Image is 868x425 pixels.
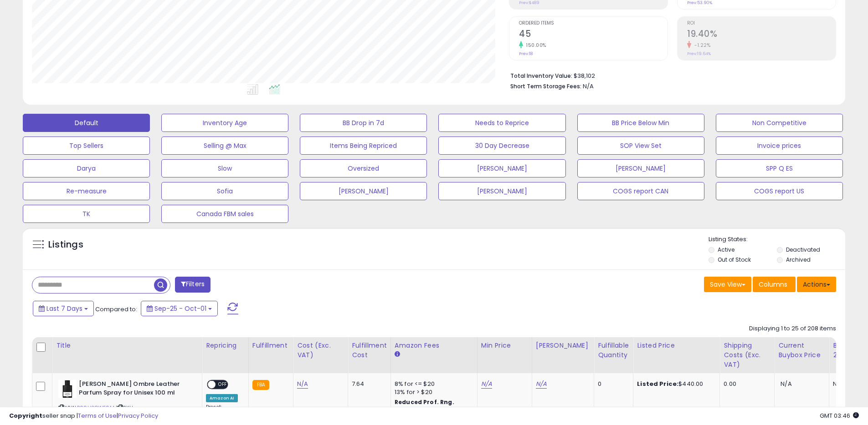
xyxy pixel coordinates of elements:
strong: Copyright [9,411,42,420]
button: Selling @ Max [161,137,288,155]
button: [PERSON_NAME] [300,182,427,200]
button: Inventory Age [161,114,288,132]
span: N/A [583,82,594,91]
div: Title [56,341,198,350]
button: SOP View Set [577,137,704,155]
span: ROI [687,21,836,26]
button: Invoice prices [716,137,843,155]
small: Prev: 18 [519,51,533,56]
div: 0 [598,380,626,388]
b: Listed Price: [637,379,678,388]
div: Amazon AI [206,394,238,402]
button: Sofia [161,182,288,200]
span: Columns [759,280,787,289]
button: Items Being Repriced [300,137,427,155]
div: 13% for > $20 [395,388,470,396]
span: 2025-10-9 03:46 GMT [820,411,859,420]
a: N/A [481,379,492,389]
span: Compared to: [95,305,137,314]
button: Darya [23,159,150,177]
button: Default [23,114,150,132]
button: Slow [161,159,288,177]
div: Shipping Costs (Exc. VAT) [724,341,770,369]
div: 7.64 [352,380,384,388]
img: 31suACYxZEL._SL40_.jpg [58,380,77,398]
small: Amazon Fees. [395,350,400,359]
h2: 19.40% [687,29,836,41]
button: Oversized [300,159,427,177]
div: Min Price [481,341,528,350]
a: Terms of Use [78,411,117,420]
button: COGS report CAN [577,182,704,200]
button: [PERSON_NAME] [577,159,704,177]
div: [PERSON_NAME] [536,341,590,350]
div: 0.00 [724,380,767,388]
button: TK [23,205,150,223]
div: Repricing [206,341,245,350]
span: Ordered Items [519,21,668,26]
button: SPP Q ES [716,159,843,177]
small: 150.00% [523,42,546,49]
button: 30 Day Decrease [438,137,565,155]
button: BB Price Below Min [577,114,704,132]
button: Canada FBM sales [161,205,288,223]
b: Total Inventory Value: [510,72,572,80]
small: FBA [252,380,269,390]
span: Last 7 Days [46,304,82,313]
button: [PERSON_NAME] [438,182,565,200]
p: Listing States: [709,235,845,244]
button: Re-measure [23,182,150,200]
div: Fulfillment Cost [352,341,387,360]
div: BB Share 24h. [833,341,866,360]
label: Archived [786,256,811,263]
li: $38,102 [510,70,829,81]
button: Non Competitive [716,114,843,132]
div: Listed Price [637,341,716,350]
button: Columns [753,277,796,292]
button: BB Drop in 7d [300,114,427,132]
div: seller snap | | [9,412,158,420]
button: Sep-25 - Oct-01 [141,301,218,316]
label: Active [718,246,734,253]
button: Needs to Reprice [438,114,565,132]
button: Top Sellers [23,137,150,155]
div: Cost (Exc. VAT) [297,341,344,360]
b: [PERSON_NAME] Ombre Leather Parfum Spray for Unisex 100 ml [79,380,190,399]
div: Current Buybox Price [778,341,825,360]
b: Short Term Storage Fees: [510,82,581,90]
small: Prev: 19.64% [687,51,711,56]
button: COGS report US [716,182,843,200]
div: Fulfillable Quantity [598,341,629,360]
label: Out of Stock [718,256,751,263]
div: Fulfillment [252,341,289,350]
div: N/A [833,380,863,388]
div: 8% for <= $20 [395,380,470,388]
span: N/A [781,379,791,388]
div: Displaying 1 to 25 of 208 items [749,324,836,333]
button: Last 7 Days [33,301,94,316]
h5: Listings [48,238,83,251]
button: [PERSON_NAME] [438,159,565,177]
button: Save View [704,277,751,292]
label: Deactivated [786,246,820,253]
a: N/A [297,379,308,389]
span: OFF [216,381,230,389]
div: $440.00 [637,380,713,388]
small: -1.22% [691,42,710,49]
button: Filters [175,277,211,293]
a: N/A [536,379,547,389]
a: Privacy Policy [118,411,158,420]
div: Amazon Fees [395,341,473,350]
h2: 45 [519,29,668,41]
span: Sep-25 - Oct-01 [154,304,206,313]
button: Actions [797,277,836,292]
